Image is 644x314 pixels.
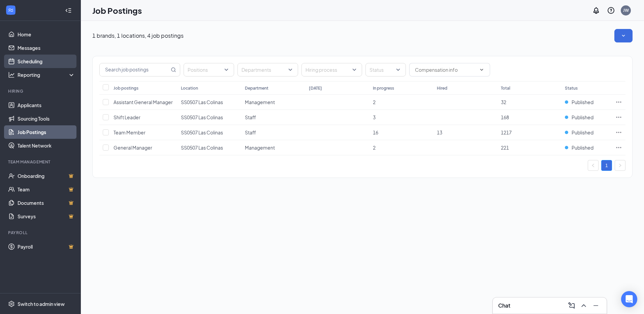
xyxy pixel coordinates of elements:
[590,300,601,311] button: Minimize
[65,7,72,14] svg: Collapse
[241,110,305,125] td: Staff
[18,139,75,152] a: Talent Network
[497,81,561,95] th: Total
[181,85,198,91] div: Location
[621,291,637,307] div: Open Intercom Messenger
[178,125,241,140] td: SS0507 Las Colinas
[181,99,223,105] span: SS0507 Las Colinas
[501,99,506,105] span: 32
[8,230,74,235] div: Payroll
[615,114,622,121] svg: Ellipses
[18,210,75,223] a: SurveysCrown
[245,129,256,135] span: Staff
[18,112,75,125] a: Sourcing Tools
[18,41,75,55] a: Messages
[437,129,442,135] span: 13
[92,32,184,39] p: 1 brands, 1 locations, 4 job postings
[241,125,305,140] td: Staff
[92,5,142,16] h1: Job Postings
[572,129,593,136] span: Published
[615,129,622,136] svg: Ellipses
[241,140,305,155] td: Management
[18,301,65,307] div: Switch to admin view
[114,114,140,120] span: Shift Leader
[305,81,369,95] th: [DATE]
[18,240,75,253] a: PayrollCrown
[373,129,378,135] span: 16
[178,110,241,125] td: SS0507 Las Colinas
[100,63,169,76] input: Search job postings
[114,99,173,105] span: Assistant General Manager
[114,145,152,151] span: General Manager
[373,114,376,120] span: 3
[8,301,15,307] svg: Settings
[615,160,625,171] button: right
[18,71,75,78] div: Reporting
[501,129,512,135] span: 1217
[18,28,75,41] a: Home
[601,160,612,171] li: 1
[561,81,612,95] th: Status
[572,144,593,151] span: Published
[18,196,75,210] a: DocumentsCrown
[181,129,223,135] span: SS0507 Las Colinas
[592,302,600,310] svg: Minimize
[578,300,589,311] button: ChevronUp
[8,88,74,94] div: Hiring
[114,129,146,135] span: Team Member
[592,6,600,14] svg: Notifications
[245,99,275,105] span: Management
[373,99,376,105] span: 2
[615,99,622,105] svg: Ellipses
[18,169,75,183] a: OnboardingCrown
[181,114,223,120] span: SS0507 Las Colinas
[245,114,256,120] span: Staff
[8,159,74,165] div: Team Management
[171,67,176,72] svg: MagnifyingGlass
[618,163,622,167] span: right
[588,160,599,171] li: Previous Page
[8,71,15,78] svg: Analysis
[620,32,627,39] svg: SmallChevronDown
[568,302,576,310] svg: ComposeMessage
[572,99,593,105] span: Published
[245,145,275,151] span: Management
[18,125,75,139] a: Job Postings
[114,85,138,91] div: Job postings
[591,163,595,167] span: left
[178,140,241,155] td: SS0507 Las Colinas
[369,81,433,95] th: In progress
[566,300,577,311] button: ComposeMessage
[433,81,497,95] th: Hired
[588,160,599,171] button: left
[623,7,629,13] div: JW
[614,29,633,42] button: SmallChevronDown
[501,114,509,120] span: 168
[602,160,612,170] a: 1
[607,6,615,14] svg: QuestionInfo
[245,85,268,91] div: Department
[178,95,241,110] td: SS0507 Las Colinas
[572,114,593,121] span: Published
[373,145,376,151] span: 2
[18,183,75,196] a: TeamCrown
[241,95,305,110] td: Management
[18,55,75,68] a: Scheduling
[18,98,75,112] a: Applicants
[498,302,510,309] h3: Chat
[415,66,476,73] input: Compensation info
[615,144,622,151] svg: Ellipses
[580,302,588,310] svg: ChevronUp
[615,160,625,171] li: Next Page
[181,145,223,151] span: SS0507 Las Colinas
[7,7,14,13] svg: WorkstreamLogo
[479,67,484,72] svg: ChevronDown
[501,145,509,151] span: 221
